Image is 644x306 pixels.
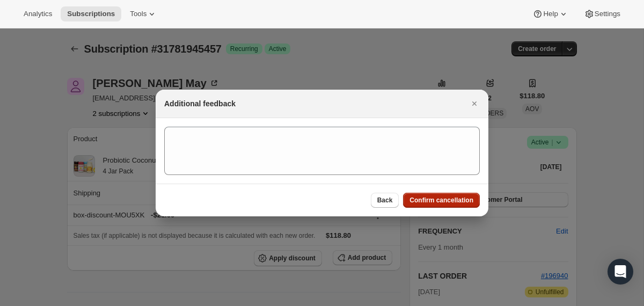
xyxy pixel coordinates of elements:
div: Open Intercom Messenger [608,259,633,285]
span: Tools [130,10,147,18]
button: Analytics [17,6,58,21]
span: Help [543,10,558,18]
h2: Additional feedback [164,98,236,109]
span: Subscriptions [67,10,115,18]
button: Settings [577,6,627,21]
button: Close [467,96,482,111]
button: Subscriptions [61,6,121,21]
span: Back [377,196,393,205]
button: Back [371,193,399,208]
span: Settings [595,10,620,18]
button: Help [526,6,575,21]
span: Analytics [24,10,52,18]
button: Tools [123,6,164,21]
button: Confirm cancellation [403,193,480,208]
span: Confirm cancellation [409,196,473,205]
